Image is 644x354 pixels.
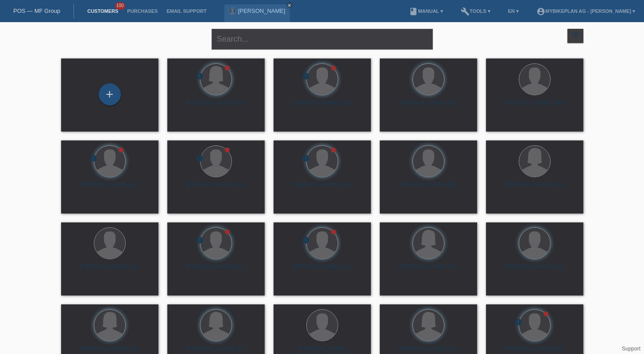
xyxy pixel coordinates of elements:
i: error [302,236,310,244]
a: Email Support [162,8,211,14]
div: [PERSON_NAME] (53) [387,263,470,277]
a: [PERSON_NAME] [238,8,285,14]
div: unconfirmed, pending [196,154,204,163]
div: [PERSON_NAME] (31) [174,263,258,277]
a: close [286,2,293,8]
i: filter_list [571,31,580,40]
div: unconfirmed, pending [89,154,97,163]
i: error [196,154,204,162]
div: [PERSON_NAME] (36) [281,181,364,195]
div: unconfirmed, pending [302,236,310,245]
i: error [302,72,310,80]
input: Search... [212,29,433,50]
a: POS — MF Group [13,8,60,14]
i: error [196,72,204,80]
div: unconfirmed, pending [302,154,310,163]
div: unconfirmed, pending [196,72,204,82]
div: [PERSON_NAME] (26) [174,181,258,195]
div: [PERSON_NAME] (31) [493,263,576,277]
div: unconfirmed, pending [514,318,522,327]
div: [PERSON_NAME] (46) [281,99,364,113]
div: [PERSON_NAME] (61) [68,181,151,195]
a: Support [622,346,640,352]
div: Add customer [99,87,120,102]
i: book [409,7,418,16]
div: unconfirmed, pending [302,72,310,82]
div: unconfirmed, pending [196,236,204,245]
a: EN ▾ [504,8,523,14]
div: [PERSON_NAME] (47) [281,263,364,277]
i: error [89,154,97,162]
div: [PERSON_NAME] (26) [387,99,470,113]
i: account_circle [536,7,545,16]
span: 100 [115,2,126,10]
div: [PERSON_NAME] (42) [174,99,258,113]
i: build [461,7,470,16]
a: Purchases [123,8,162,14]
i: error [514,318,522,326]
a: buildTools ▾ [456,8,495,14]
a: Customers [83,8,123,14]
a: account_circleMybikeplan AG - [PERSON_NAME] ▾ [532,8,640,14]
i: error [196,236,204,244]
div: [PERSON_NAME] (35) [387,181,470,195]
i: close [287,3,292,8]
i: error [302,154,310,162]
a: bookManual ▾ [405,8,447,14]
div: [PERSON_NAME] (34) [68,263,151,277]
div: [PERSON_NAME] (40) [493,181,576,195]
div: [PERSON_NAME] (46) [493,99,576,113]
